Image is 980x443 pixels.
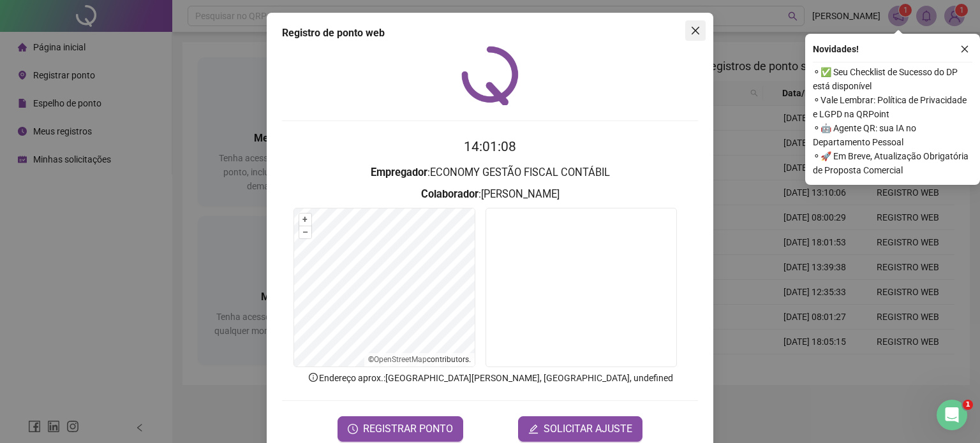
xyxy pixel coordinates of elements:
div: Registro de ponto web [282,25,698,41]
span: close [690,25,701,36]
strong: Colaborador [421,188,479,200]
span: Novidades ! [813,42,859,56]
h3: : [PERSON_NAME] [282,186,698,203]
img: QRPoint [461,46,519,105]
button: REGISTRAR PONTO [338,416,463,442]
span: ⚬ 🤖 Agente QR: sua IA no Departamento Pessoal [813,121,972,149]
p: Endereço aprox. : [GEOGRAPHIC_DATA][PERSON_NAME], [GEOGRAPHIC_DATA], undefined [282,371,698,385]
h3: : ECONOMY GESTÃO FISCAL CONTÁBIL [282,164,698,181]
button: editSOLICITAR AJUSTE [518,416,642,442]
span: clock-circle [348,424,358,434]
span: ⚬ Vale Lembrar: Política de Privacidade e LGPD na QRPoint [813,93,972,121]
span: info-circle [308,372,319,383]
span: close [960,45,969,54]
span: REGISTRAR PONTO [363,421,453,437]
span: ⚬ ✅ Seu Checklist de Sucesso do DP está disponível [813,65,972,93]
span: 1 [963,400,973,410]
button: + [299,214,311,226]
span: ⚬ 🚀 Em Breve, Atualização Obrigatória de Proposta Comercial [813,149,972,177]
a: OpenStreetMap [374,355,427,364]
iframe: Intercom live chat [937,400,967,430]
span: edit [528,424,538,434]
time: 14:01:08 [464,139,516,154]
span: SOLICITAR AJUSTE [544,421,632,437]
strong: Empregador [371,166,427,178]
li: © contributors. [368,355,471,364]
button: Close [685,20,706,41]
button: – [299,226,311,238]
